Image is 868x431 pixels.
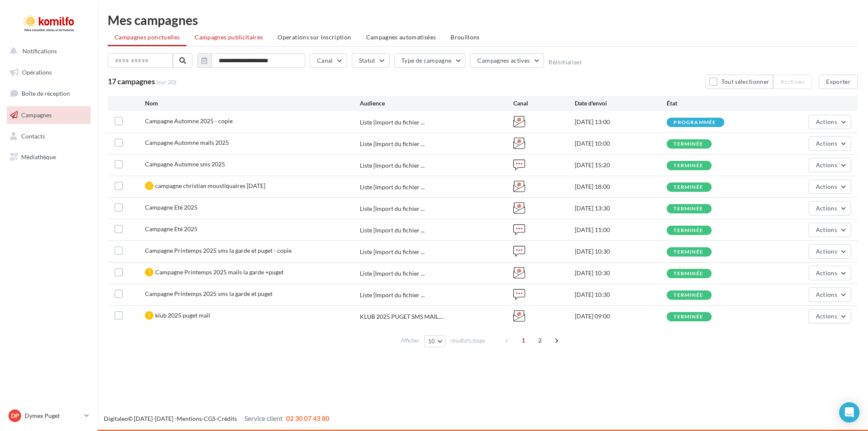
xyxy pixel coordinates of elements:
span: Campagne Printemps 2025 mails la garde +puget [155,268,284,276]
span: Campagne Printemps 2025 sms la garde et puget - copie [145,247,292,254]
div: [DATE] 10:30 [575,269,667,277]
button: Campagnes actives [470,53,544,68]
span: (sur 20) [156,78,176,86]
div: terminée [673,249,703,255]
button: Tout sélectionner [705,75,773,89]
span: Liste [Import du fichier ... [360,226,425,235]
div: État [667,99,759,108]
span: Actions [816,269,837,276]
span: Campagnes actives [477,57,530,64]
div: [DATE] 18:00 [575,182,667,191]
div: [DATE] 09:00 [575,312,667,320]
span: klub 2025 puget mail [155,312,210,319]
a: Médiathèque [5,148,92,166]
span: © [DATE]-[DATE] - - - [104,415,329,422]
div: Canal [513,99,575,108]
span: Actions [816,140,837,147]
span: Actions [816,226,837,233]
div: terminée [673,228,703,233]
button: Actions [809,180,851,194]
span: Brouillons [451,33,480,41]
button: Actions [809,244,851,259]
span: Actions [816,183,837,190]
div: [DATE] 10:30 [575,247,667,256]
button: Actions [809,287,851,302]
button: 10 [424,335,446,347]
button: Canal [310,53,347,68]
a: DP Dymex Puget [7,408,91,424]
span: Campagne Automne sms 2025 [145,160,225,168]
button: Type de campagne [394,53,466,68]
span: DP [11,412,19,420]
a: Crédits [217,415,237,422]
span: Actions [816,204,837,212]
span: Afficher [401,337,420,345]
div: terminée [673,163,703,169]
span: Liste [Import du fichier ... [360,161,425,170]
div: [DATE] 10:30 [575,290,667,299]
span: 1 [517,334,530,347]
span: Actions [816,118,837,125]
span: campagne christian moustiquaires juin 2025 [155,182,265,189]
div: terminée [673,271,703,276]
div: Open Intercom Messenger [839,402,860,423]
div: terminée [673,141,703,147]
a: Digitaleo [104,415,128,422]
span: Operations sur inscription [278,33,351,41]
button: Archiver [773,75,812,89]
span: Contacts [21,132,45,139]
span: Campagnes publicitaires [195,33,263,41]
span: Actions [816,248,837,255]
span: Service client [245,414,283,422]
div: [DATE] 10:00 [575,139,667,148]
span: Liste [Import du fichier ... [360,183,425,191]
a: Mentions [177,415,202,422]
button: Actions [809,223,851,237]
a: CGS [204,415,215,422]
div: [DATE] 11:00 [575,226,667,234]
span: Liste [Import du fichier ... [360,204,425,213]
span: résultats/page [450,337,485,345]
span: Notifications [22,47,57,55]
a: Campagnes [5,106,92,124]
span: Liste [Import du fichier ... [360,248,425,256]
div: [DATE] 15:20 [575,161,667,169]
div: Audience [360,99,513,108]
div: Mes campagnes [108,14,858,26]
span: Liste [Import du fichier ... [360,140,425,148]
span: Campagne Automne mails 2025 [145,139,229,146]
span: 10 [428,338,435,345]
button: Actions [809,201,851,215]
button: Actions [809,266,851,280]
span: KLUB 2025 PUGET SMS MAIL.... [360,312,444,321]
div: [DATE] 13:00 [575,118,667,126]
button: Réinitialiser [548,59,582,66]
button: Notifications [5,42,89,60]
span: Campagne Printemps 2025 sms la garde et puget [145,290,273,297]
div: terminée [673,293,703,298]
span: Médiathèque [21,153,56,160]
span: Campagne Automne 2025 - copie [145,117,233,124]
div: terminée [673,206,703,212]
button: Exporter [819,75,858,89]
button: Actions [809,136,851,151]
span: Campagnes automatisées [366,33,436,41]
div: Date d'envoi [575,99,667,108]
button: Actions [809,309,851,323]
span: Campagne Eté 2025 [145,204,198,211]
span: Liste [Import du fichier ... [360,118,425,127]
span: Actions [816,291,837,298]
span: Campagne Eté 2025 [145,225,198,232]
a: Opérations [5,64,92,81]
span: Liste [Import du fichier ... [360,269,425,278]
div: programmée [673,120,716,125]
button: Statut [352,53,389,68]
div: Nom [145,99,360,108]
div: terminée [673,314,703,320]
button: Actions [809,158,851,172]
span: Actions [816,312,837,320]
span: Opérations [22,69,52,76]
p: Dymex Puget [25,412,81,420]
a: Contacts [5,127,92,145]
button: Actions [809,115,851,129]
